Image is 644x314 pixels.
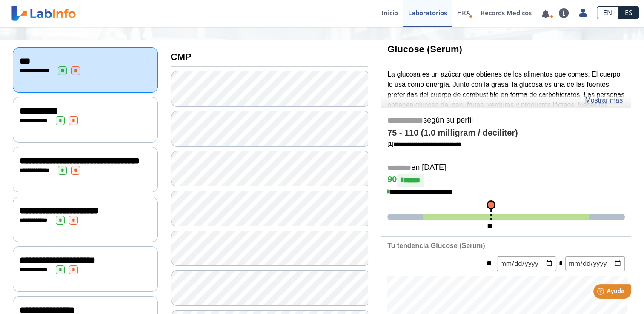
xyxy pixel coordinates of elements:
input: mm/dd/yyyy [565,256,625,271]
input: mm/dd/yyyy [497,256,556,271]
a: ES [618,6,639,19]
b: Glucose (Serum) [387,44,462,54]
b: CMP [171,51,192,62]
h5: en [DATE] [387,163,625,173]
b: Tu tendencia Glucose (Serum) [387,242,485,249]
h4: 90 [387,174,625,187]
a: [1] [387,140,461,147]
h4: 75 - 110 (1.0 milligram / deciliter) [387,128,625,138]
a: Mostrar más [585,95,623,106]
h5: según su perfil [387,116,625,126]
span: HRA [457,9,470,17]
p: La glucosa es un azúcar que obtienes de los alimentos que comes. El cuerpo lo usa como energía. J... [387,69,625,140]
iframe: Help widget launcher [568,281,635,305]
a: EN [597,6,618,19]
